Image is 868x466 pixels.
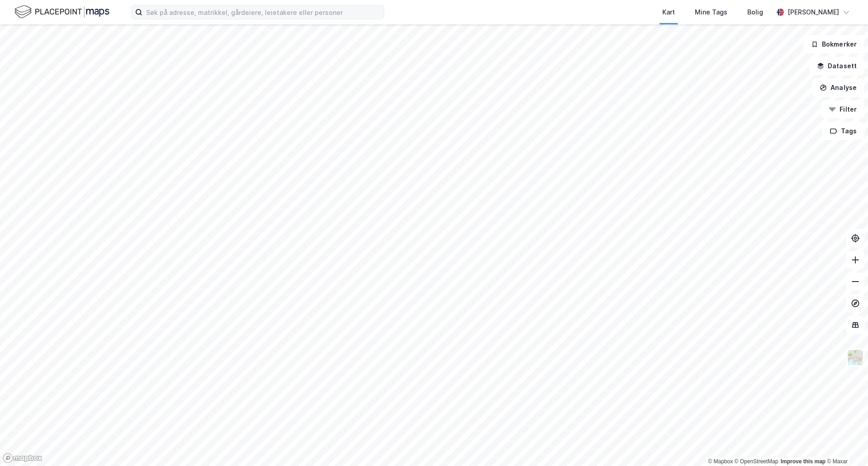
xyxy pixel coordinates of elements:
input: Søk på adresse, matrikkel, gårdeiere, leietakere eller personer [142,5,384,19]
a: Improve this map [781,458,826,465]
button: Filter [821,100,864,118]
div: Kart [662,7,675,18]
button: Tags [822,122,864,140]
a: Mapbox [708,458,733,465]
a: Mapbox homepage [3,453,42,463]
button: Analyse [812,79,864,97]
img: logo.f888ab2527a4732fd821a326f86c7f29.svg [14,4,109,20]
div: [PERSON_NAME] [788,7,839,18]
iframe: Chat Widget [823,423,868,466]
div: Mine Tags [695,7,727,18]
img: Z [847,349,864,366]
a: OpenStreetMap [735,458,778,465]
button: Datasett [809,57,864,75]
button: Bokmerker [803,35,864,53]
div: Bolig [747,7,763,18]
